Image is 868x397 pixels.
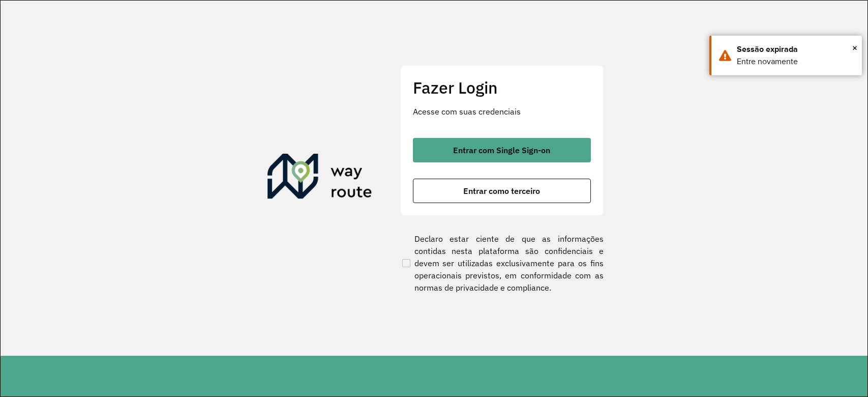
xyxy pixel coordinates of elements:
span: Entrar com Single Sign-on [453,146,550,154]
img: Roteirizador AmbevTech [267,154,372,203]
div: Sessão expirada [737,43,854,55]
label: Declaro estar ciente de que as informações contidas nesta plataforma são confidenciais e devem se... [400,233,604,294]
span: Entrar como terceiro [463,187,540,195]
button: Close [852,40,857,55]
div: Entre novamente [737,55,854,68]
button: button [413,179,591,203]
h2: Fazer Login [413,78,591,97]
p: Acesse com suas credenciais [413,105,591,118]
button: button [413,138,591,162]
span: × [852,40,857,55]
